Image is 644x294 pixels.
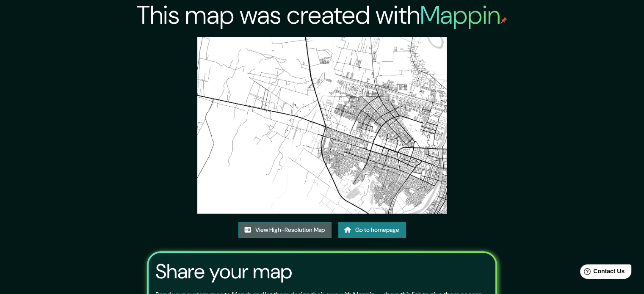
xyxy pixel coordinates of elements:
[197,37,447,214] img: created-map
[238,222,332,238] a: View High-Resolution Map
[338,222,406,238] a: Go to homepage
[569,261,635,285] iframe: Help widget launcher
[155,260,292,283] h3: Share your map
[500,17,507,24] img: mappin-pin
